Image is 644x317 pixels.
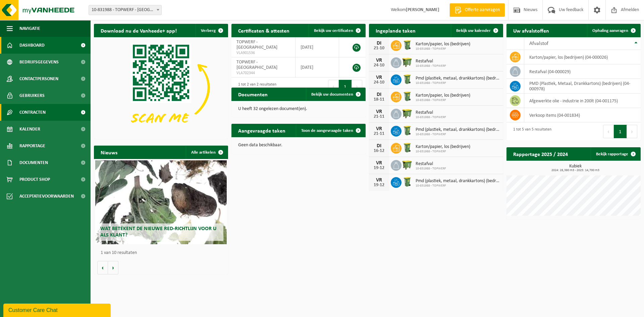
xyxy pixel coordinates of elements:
[314,29,353,33] span: Bekijk uw certificaten
[587,24,640,37] a: Ophaling aanvragen
[416,64,446,68] span: 10-831988 - TOPWERF
[510,169,641,172] span: 2024: 28,380 m3 - 2025: 14,700 m3
[401,39,413,51] img: WB-0240-HPE-GN-50
[231,124,292,137] h2: Aangevraagde taken
[328,80,339,93] button: Previous
[19,121,40,138] span: Kalender
[416,42,470,47] span: Karton/papier, los (bedrijven)
[309,24,365,37] a: Bekijk uw certificaten
[401,159,413,170] img: WB-1100-HPE-GN-50
[372,131,386,136] div: 21-11
[372,63,386,68] div: 24-10
[372,114,386,119] div: 21-11
[614,125,627,138] button: 1
[19,20,40,37] span: Navigatie
[416,150,470,154] span: 10-831988 - TOPWERF
[372,75,386,80] div: VR
[236,60,277,70] span: TOPWERF - [GEOGRAPHIC_DATA]
[19,70,58,87] span: Contactpersonen
[416,184,500,188] span: 10-831988 - TOPWERF
[201,29,216,33] span: Verberg
[401,73,413,85] img: WB-0240-HPE-GN-50
[372,109,386,114] div: VR
[401,108,413,119] img: WB-1100-HPE-GN-50
[372,92,386,97] div: DI
[416,115,446,119] span: 10-831988 - TOPWERF
[89,5,162,15] span: 10-831988 - TOPWERF - WILRIJK
[235,79,276,94] div: 1 tot 2 van 2 resultaten
[406,7,439,12] strong: [PERSON_NAME]
[311,92,353,97] span: Bekijk uw documenten
[524,50,641,64] td: karton/papier, los (bedrijven) (04-000026)
[94,37,228,138] img: Download de VHEPlus App
[506,147,575,160] h2: Rapportage 2025 / 2024
[301,128,353,133] span: Toon de aangevraagde taken
[306,88,365,101] a: Bekijk uw documenten
[449,3,505,17] a: Offerte aanvragen
[19,104,46,121] span: Contracten
[372,166,386,170] div: 19-12
[372,143,386,149] div: DI
[401,142,413,153] img: WB-0240-HPE-GN-50
[451,24,502,37] a: Bekijk uw kalender
[94,146,124,159] h2: Nieuws
[627,125,637,138] button: Next
[524,64,641,79] td: restafval (04-000029)
[416,133,500,137] span: 10-831988 - TOPWERF
[592,29,628,33] span: Ophaling aanvragen
[372,80,386,85] div: 24-10
[101,251,225,255] p: 1 van 10 resultaten
[524,94,641,108] td: afgewerkte olie - industrie in 200lt (04-001175)
[416,59,446,64] span: Restafval
[372,183,386,188] div: 19-12
[296,124,365,137] a: Toon de aangevraagde taken
[236,50,290,56] span: VLA901536
[108,261,118,274] button: Volgende
[296,57,339,77] td: [DATE]
[456,29,491,33] span: Bekijk uw kalender
[19,171,50,188] span: Product Shop
[238,107,359,111] p: U heeft 32 ongelezen document(en).
[186,146,227,159] a: Alle artikelen
[416,81,500,85] span: 10-831988 - TOPWERF
[372,160,386,166] div: VR
[372,126,386,131] div: VR
[506,24,556,37] h2: Uw afvalstoffen
[19,37,45,54] span: Dashboard
[19,188,74,205] span: Acceptatievoorwaarden
[401,56,413,68] img: WB-1100-HPE-GN-50
[339,80,352,93] button: 1
[89,5,161,15] span: 10-831988 - TOPWERF - WILRIJK
[100,226,216,238] span: Wat betekent de nieuwe RED-richtlijn voor u als klant?
[372,58,386,63] div: VR
[416,93,470,98] span: Karton/papier, los (bedrijven)
[352,80,362,93] button: Next
[19,87,45,104] span: Gebruikers
[416,47,470,51] span: 10-831988 - TOPWERF
[19,154,48,171] span: Documenten
[236,40,277,50] span: TOPWERF - [GEOGRAPHIC_DATA]
[416,167,446,171] span: 10-831988 - TOPWERF
[463,7,501,13] span: Offerte aanvragen
[416,161,446,167] span: Restafval
[236,70,290,76] span: VLA702344
[94,24,183,37] h2: Download nu de Vanheede+ app!
[591,147,640,161] a: Bekijk rapportage
[603,125,614,138] button: Previous
[416,98,470,102] span: 10-831988 - TOPWERF
[196,24,227,37] button: Verberg
[97,261,108,274] button: Vorige
[401,91,413,102] img: WB-0240-HPE-GN-50
[510,164,641,172] h3: Kubiek
[372,149,386,153] div: 16-12
[401,176,413,188] img: WB-0240-HPE-GN-50
[416,110,446,115] span: Restafval
[416,76,500,81] span: Pmd (plastiek, metaal, drankkartons) (bedrijven)
[95,160,227,244] a: Wat betekent de nieuwe RED-richtlijn voor u als klant?
[369,24,422,37] h2: Ingeplande taken
[372,46,386,51] div: 21-10
[296,37,339,57] td: [DATE]
[401,125,413,136] img: WB-0240-HPE-GN-50
[416,178,500,184] span: Pmd (plastiek, metaal, drankkartons) (bedrijven)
